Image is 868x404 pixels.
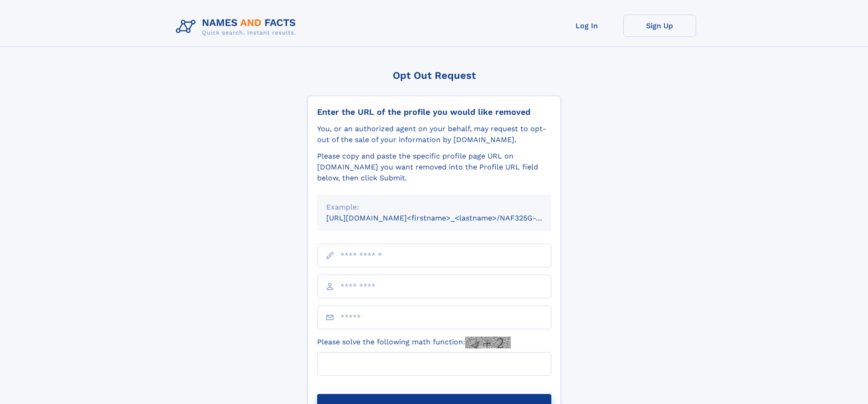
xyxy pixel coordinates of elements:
[172,15,303,39] img: Logo Names and Facts
[550,15,623,37] a: Log In
[308,70,561,81] div: Opt Out Request
[317,151,551,184] div: Please copy and paste the specific profile page URL on [DOMAIN_NAME] you want removed into the Pr...
[326,202,542,213] div: Example:
[317,123,551,145] div: You, or an authorized agent on your behalf, may request to opt-out of the sale of your informatio...
[317,337,511,348] label: Please solve the following math function:
[317,107,551,117] div: Enter the URL of the profile you would like removed
[623,15,696,37] a: Sign Up
[326,214,569,222] small: [URL][DOMAIN_NAME]<firstname>_<lastname>/NAF325G-xxxxxxxx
